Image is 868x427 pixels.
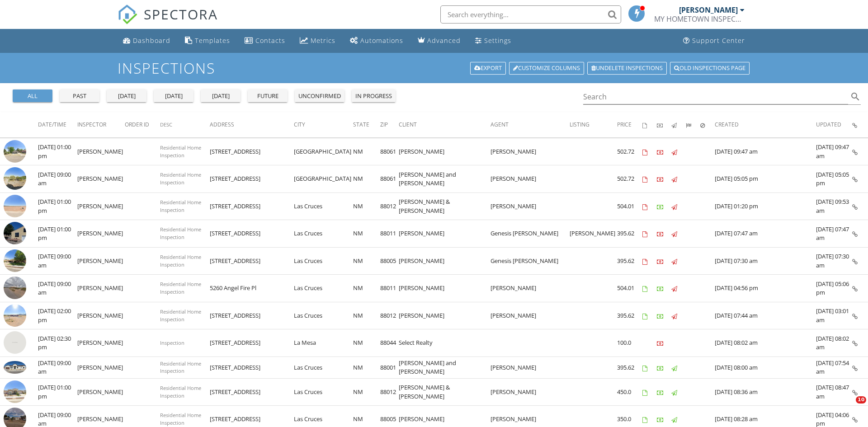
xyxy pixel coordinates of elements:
[816,138,852,165] td: [DATE] 09:47 am
[353,247,380,275] td: NM
[399,220,491,248] td: [PERSON_NAME]
[852,112,868,137] th: Inspection Details: Not sorted.
[617,112,642,137] th: Price: Not sorted.
[472,33,515,49] a: Settings
[353,275,380,302] td: NM
[294,329,353,357] td: La Mesa
[491,121,509,128] span: Agent
[816,247,852,275] td: [DATE] 07:30 am
[491,138,570,165] td: [PERSON_NAME]
[77,138,125,165] td: [PERSON_NAME]
[294,247,353,275] td: Las Cruces
[160,412,201,426] span: Residential Home Inspection
[77,378,125,406] td: [PERSON_NAME]
[107,89,146,102] button: [DATE]
[77,112,125,137] th: Inspector: Not sorted.
[77,302,125,329] td: [PERSON_NAME]
[210,192,294,220] td: [STREET_ADDRESS]
[311,36,335,45] div: Metrics
[816,329,852,357] td: [DATE] 08:02 am
[77,165,125,193] td: [PERSON_NAME]
[210,121,234,128] span: Address
[4,222,26,244] img: isadgyq3vjjgpe1000000000.jpg
[360,36,403,45] div: Automations
[195,36,230,45] div: Templates
[850,91,861,102] i: search
[353,302,380,329] td: NM
[77,275,125,302] td: [PERSON_NAME]
[491,302,570,329] td: [PERSON_NAME]
[617,138,642,165] td: 502.72
[13,89,52,102] button: all
[816,357,852,378] td: [DATE] 07:54 am
[210,247,294,275] td: [STREET_ADDRESS]
[414,33,464,49] a: Advanced
[491,220,570,248] td: Genesis [PERSON_NAME]
[399,165,491,193] td: [PERSON_NAME] and [PERSON_NAME]
[491,112,570,137] th: Agent: Not sorted.
[399,329,491,357] td: Select Realty
[617,247,642,275] td: 395.62
[380,220,399,248] td: 88011
[353,138,380,165] td: NM
[16,92,49,101] div: all
[294,275,353,302] td: Las Cruces
[77,357,125,378] td: [PERSON_NAME]
[617,302,642,329] td: 395.62
[210,165,294,193] td: [STREET_ADDRESS]
[204,92,237,101] div: [DATE]
[491,192,570,220] td: [PERSON_NAME]
[352,89,396,102] button: in progress
[160,360,201,375] span: Residential Home Inspection
[380,165,399,193] td: 88061
[210,378,294,406] td: [STREET_ADDRESS]
[380,138,399,165] td: 88061
[399,378,491,406] td: [PERSON_NAME] & [PERSON_NAME]
[715,302,816,329] td: [DATE] 07:44 am
[380,275,399,302] td: 88011
[77,121,106,128] span: Inspector
[399,121,417,128] span: Client
[353,112,380,137] th: State: Not sorted.
[160,308,201,323] span: Residential Home Inspection
[816,112,852,137] th: Updated: Not sorted.
[816,192,852,220] td: [DATE] 09:53 am
[617,220,642,248] td: 395.62
[63,92,96,101] div: past
[298,92,341,101] div: unconfirmed
[294,357,353,378] td: Las Cruces
[4,277,26,299] img: streetview
[380,378,399,406] td: 88012
[837,396,859,418] iframe: Intercom live chat
[692,36,745,45] div: Support Center
[484,36,511,45] div: Settings
[294,165,353,193] td: [GEOGRAPHIC_DATA]
[679,33,749,49] a: Support Center
[210,275,294,302] td: 5260 Angel Fire Pl
[671,112,686,137] th: Published: Not sorted.
[380,302,399,329] td: 88012
[77,329,125,357] td: [PERSON_NAME]
[38,112,77,137] th: Date/Time: Not sorted.
[294,220,353,248] td: Las Cruces
[816,275,852,302] td: [DATE] 05:06 pm
[816,165,852,193] td: [DATE] 05:05 pm
[119,33,174,49] a: Dashboard
[4,195,26,217] img: streetview
[144,5,218,23] span: SPECTORA
[125,121,149,128] span: Order ID
[642,112,657,137] th: Agreements signed: Not sorted.
[587,62,667,75] a: Undelete inspections
[38,165,77,193] td: [DATE] 09:00 am
[715,247,816,275] td: [DATE] 07:30 am
[617,275,642,302] td: 504.01
[160,171,201,186] span: Residential Home Inspection
[440,5,621,23] input: Search everything...
[353,220,380,248] td: NM
[353,121,369,128] span: State
[570,121,590,128] span: Listing
[294,138,353,165] td: [GEOGRAPHIC_DATA]
[617,121,632,128] span: Price
[181,33,234,49] a: Templates
[160,112,210,137] th: Desc: Not sorted.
